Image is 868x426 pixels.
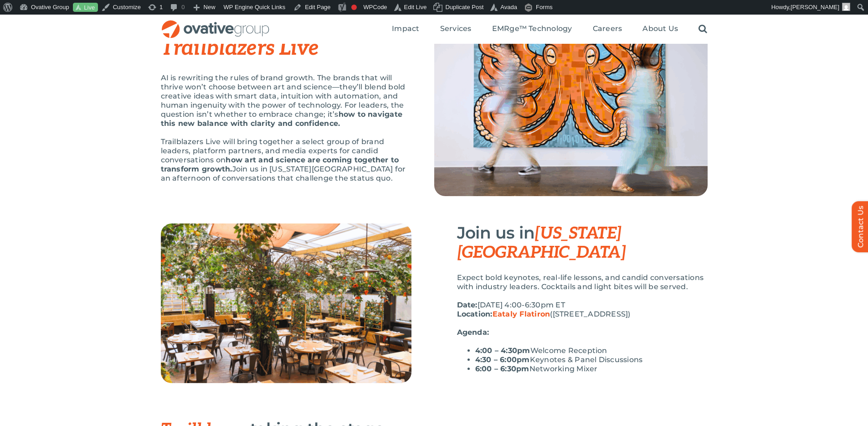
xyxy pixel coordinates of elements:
[161,36,319,61] em: Trailblazers Live
[642,24,678,33] span: About Us
[440,24,472,33] span: Services
[161,110,403,128] strong: how to navigate this new balance with clarity and confidence.
[73,3,98,12] a: Live
[475,355,530,364] strong: 4:30 – 6:00pm
[434,14,708,196] img: Top Image
[493,310,550,318] a: Eataly Flatiron
[475,346,530,355] strong: 4:00 – 4:30pm
[642,24,678,34] a: About Us
[392,24,419,34] a: Impact
[457,223,708,262] h3: Join us in
[593,24,622,34] a: Careers
[457,273,708,291] p: Expect bold keynotes, real-life lessons, and candid conversations with industry leaders. Cocktail...
[457,301,708,319] p: [DATE] 4:00-6:30pm ET ([STREET_ADDRESS])
[475,364,708,374] li: Networking Mixer
[475,364,529,373] strong: 6:00 – 6:30pm
[492,24,572,33] span: EMRge™ Technology
[475,346,708,355] li: Welcome Reception
[457,310,550,318] strong: Location:
[161,156,399,173] strong: how art and science are coming together to transform growth.
[351,5,357,10] div: Focus keyphrase not set
[593,24,622,33] span: Careers
[161,223,411,383] img: Eataly
[699,24,707,34] a: Search
[457,328,489,337] strong: Agenda:
[161,137,411,183] p: Trailblazers Live will bring together a select group of brand leaders, platform partners, and med...
[457,223,626,263] span: [US_STATE][GEOGRAPHIC_DATA]
[457,301,478,309] strong: Date:
[791,4,839,10] span: [PERSON_NAME]
[475,355,708,364] li: Keynotes & Panel Discussions
[161,73,411,128] p: AI is rewriting the rules of brand growth. The brands that will thrive won’t choose between art a...
[392,24,419,33] span: Impact
[161,19,270,28] a: OG_Full_horizontal_RGB
[392,15,707,44] nav: Menu
[492,24,572,34] a: EMRge™ Technology
[440,24,472,34] a: Services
